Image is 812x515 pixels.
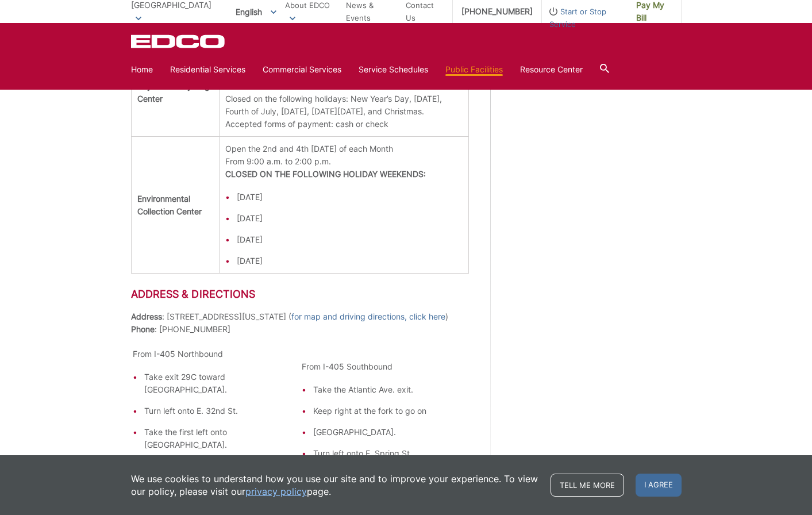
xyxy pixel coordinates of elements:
td: Open the 2nd and 4th [DATE] of each Month From 9:00 a.m. to 2:00 p.m. [220,137,468,274]
a: Residential Services [170,63,245,76]
li: Take the first left onto [GEOGRAPHIC_DATA]. [144,426,298,451]
td: [DATE] – [DATE], 8:00 a.m. to 4:00 p.m. (closed for lunch from 10 a.m. – 11 a.m.) CLOSED [DATE] a... [220,49,468,137]
strong: Phone [131,324,155,334]
li: Take the Atlantic Ave. exit. [313,383,467,396]
a: Service Schedules [359,63,428,76]
li: Turn left onto E. Spring St. [313,447,467,460]
a: for map and driving directions, click here [291,310,445,323]
li: Take exit 29C toward [GEOGRAPHIC_DATA]. [144,371,298,396]
li: [DATE] [237,191,462,203]
strong: Environmental Collection Center [137,194,202,216]
a: EDCD logo. Return to the homepage. [131,34,226,48]
li: Keep right at the fork to go on [313,405,467,417]
a: Public Facilities [445,63,503,76]
li: [DATE] [237,212,462,225]
strong: CLOSED ON THE FOLLOWING HOLIDAY WEEKENDS: [225,169,426,179]
p: We use cookies to understand how you use our site and to improve your experience. To view our pol... [131,472,539,498]
strong: Address [131,312,162,321]
li: Turn left onto E. 32nd St. [144,405,298,417]
a: privacy policy [245,485,307,498]
li: [GEOGRAPHIC_DATA]. [313,426,467,439]
a: Tell me more [551,474,624,497]
h2: Address & Directions [131,288,469,301]
p: : [STREET_ADDRESS][US_STATE] ( ) : [PHONE_NUMBER] [131,310,469,336]
a: Resource Center [520,63,583,76]
span: English [227,2,285,21]
li: [DATE] [237,233,462,246]
li: [DATE] [237,255,462,267]
a: Home [131,63,153,76]
a: Commercial Services [263,63,341,76]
